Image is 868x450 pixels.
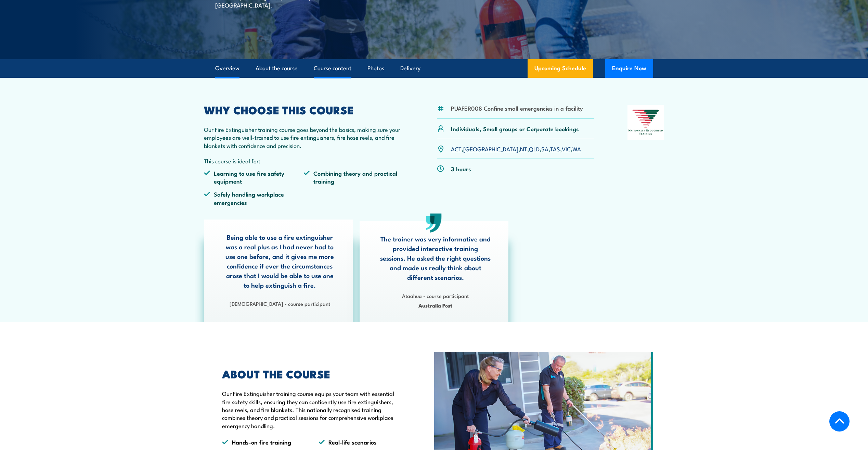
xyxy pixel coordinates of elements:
a: WA [572,145,581,153]
a: [GEOGRAPHIC_DATA] [463,145,518,153]
strong: [DEMOGRAPHIC_DATA] - course participant [230,300,330,307]
a: QLD [529,145,540,153]
li: Hands-on fire training [222,438,306,446]
li: PUAFER008 Confine small emergencies in a facility [451,104,583,112]
a: Course content [314,59,351,77]
a: Overview [215,59,239,77]
p: Individuals, Small groups or Corporate bookings [451,125,579,133]
li: Combining theory and practical training [303,169,403,185]
h2: ABOUT THE COURSE [222,369,403,378]
li: Safely handling workplace emergencies [204,190,304,206]
a: ACT [451,145,462,153]
li: Real-life scenarios [319,438,403,446]
a: VIC [562,145,571,153]
a: TAS [550,145,560,153]
a: Upcoming Schedule [528,59,593,78]
p: 3 hours [451,165,471,173]
span: Australia Post [380,301,491,309]
button: Enquire Now [605,59,653,78]
p: This course is ideal for: [204,157,404,165]
p: The trainer was very informative and provided interactive training sessions. He asked the right q... [380,234,491,282]
a: NT [520,145,527,153]
a: SA [541,145,548,153]
p: , , , , , , , [451,145,581,153]
li: Learning to use fire safety equipment [204,169,304,185]
h2: WHY CHOOSE THIS COURSE [204,105,404,114]
p: Being able to use a fire extinguisher was a real plus as I had never had to use one before, and i... [224,232,336,290]
a: Delivery [400,59,420,77]
strong: Ataahua - course participant [402,292,469,299]
p: Our Fire Extinguisher training course goes beyond the basics, making sure your employees are well... [204,125,404,149]
p: Our Fire Extinguisher training course equips your team with essential fire safety skills, ensurin... [222,389,403,429]
a: Photos [367,59,384,77]
img: Nationally Recognised Training logo. [627,105,664,140]
a: About the course [256,59,298,77]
